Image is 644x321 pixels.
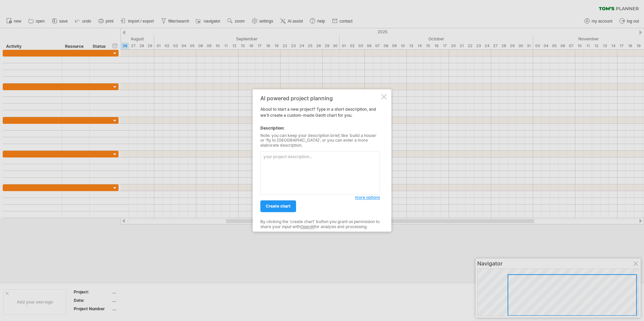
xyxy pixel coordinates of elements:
[260,133,380,148] div: Note: you can keep your description brief, like 'build a house' or 'fly to [GEOGRAPHIC_DATA]', or...
[355,195,380,200] span: more options
[260,125,380,131] div: Description:
[260,95,380,101] div: AI powered project planning
[300,224,314,229] a: OpenAI
[260,220,380,229] div: By clicking the 'create chart' button you grant us permission to share your input with for analys...
[355,195,380,201] a: more options
[260,201,296,212] a: create chart
[266,204,291,209] span: create chart
[260,95,380,225] div: About to start a new project? Type in a short description, and we'll create a custom-made Gantt c...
